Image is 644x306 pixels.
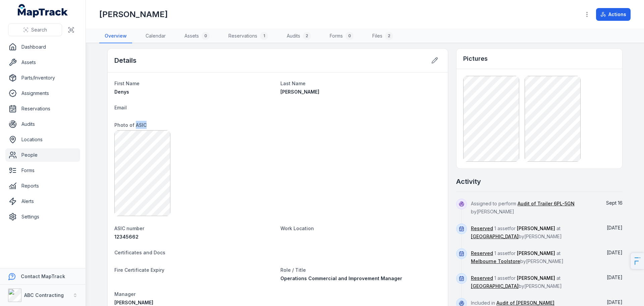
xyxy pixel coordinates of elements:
a: Reserved [471,250,493,257]
button: Actions [596,8,631,21]
time: 16/09/2025, 12:04:48 pm [606,200,623,206]
span: Certificates and Docs [114,250,165,255]
div: 1 [260,32,268,40]
span: Fire Certificate Expiry [114,267,164,273]
span: [PERSON_NAME] [517,250,555,256]
a: [GEOGRAPHIC_DATA] [471,233,519,240]
h3: Pictures [463,54,488,63]
span: Photo of ASIC [114,122,147,128]
span: [DATE] [607,225,623,231]
a: Reserved [471,275,493,282]
button: Search [8,23,62,36]
h1: [PERSON_NAME] [99,9,168,20]
span: Manager [114,291,136,297]
div: 2 [303,32,311,40]
a: Assets [5,56,80,69]
time: 02/09/2025, 3:33:48 pm [607,274,623,280]
strong: Contact MapTrack [21,273,65,279]
h2: Details [114,56,137,65]
h2: Activity [456,177,481,186]
div: 0 [202,32,210,40]
span: Assigned to perform by [PERSON_NAME] [471,201,575,214]
a: Dashboard [5,40,80,54]
span: First Name [114,81,140,86]
span: Role / Title [280,267,306,273]
a: Alerts [5,195,80,208]
span: 1 asset for at by [PERSON_NAME] [471,225,562,239]
span: Denys [114,89,129,95]
a: Files2 [367,29,398,43]
span: [PERSON_NAME] [280,89,319,95]
a: People [5,148,80,162]
span: [DATE] [607,299,623,305]
a: Audits2 [281,29,316,43]
strong: ABC Contracting [24,292,64,298]
a: Reservations [5,102,80,115]
a: [GEOGRAPHIC_DATA] [471,283,519,290]
span: Work Location [280,225,314,231]
a: Assets0 [179,29,215,43]
a: Calendar [140,29,171,43]
div: 0 [345,32,354,40]
a: Reports [5,179,80,193]
span: [DATE] [607,250,623,255]
a: Audits [5,117,80,131]
span: Sept 16 [606,200,623,206]
a: Locations [5,133,80,146]
a: Audit of Trailer 6PL-5GN [518,200,575,207]
time: 11/07/2025, 12:33:26 pm [607,299,623,305]
span: [PERSON_NAME] [517,225,555,231]
time: 06/09/2025, 11:19:12 am [607,250,623,255]
a: Forms [5,164,80,177]
a: Melbourne Toolstore [471,258,520,265]
span: Search [31,27,47,33]
time: 06/09/2025, 11:20:03 am [607,225,623,231]
span: 1 asset for at by [PERSON_NAME] [471,275,562,289]
span: Operations Commercial and Improvement Manager [280,275,402,281]
span: Last Name [280,81,306,86]
a: Reservations1 [223,29,273,43]
div: 2 [385,32,393,40]
span: ASIC number [114,225,144,231]
a: Settings [5,210,80,223]
a: Overview [99,29,132,43]
a: Parts/Inventory [5,71,80,85]
span: [PERSON_NAME] [517,275,555,281]
span: [DATE] [607,274,623,280]
span: Email [114,105,127,110]
a: Reserved [471,225,493,232]
a: MapTrack [18,4,68,17]
a: Forms0 [324,29,359,43]
span: [PERSON_NAME] [114,300,153,305]
a: Assignments [5,87,80,100]
span: 1 asset for at by [PERSON_NAME] [471,250,563,264]
span: 12345662 [114,234,139,240]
